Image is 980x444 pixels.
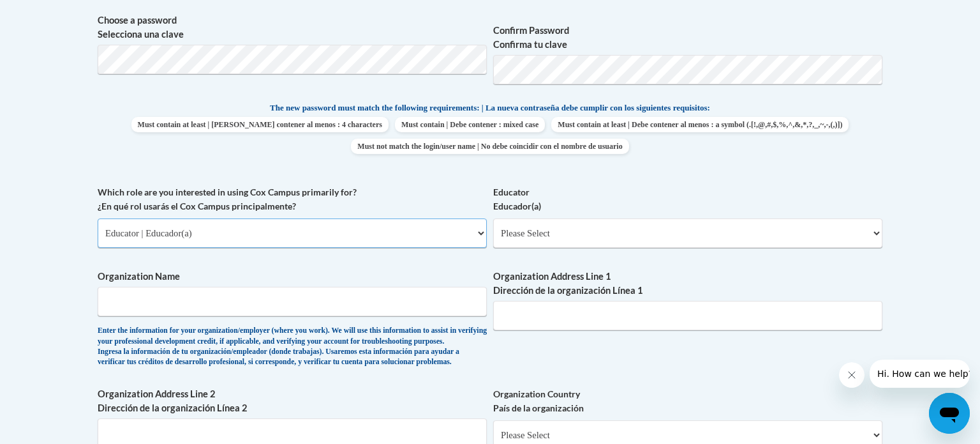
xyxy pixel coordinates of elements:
span: Must contain at least | [PERSON_NAME] contener al menos : 4 characters [131,117,389,132]
label: Organization Address Line 2 Dirección de la organización Línea 2 [98,387,487,415]
input: Metadata input [98,287,487,316]
span: Must not match the login/user name | No debe coincidir con el nombre de usuario [351,139,628,154]
span: The new password must match the following requirements: | La nueva contraseña debe cumplir con lo... [270,102,710,114]
label: Organization Address Line 1 Dirección de la organización Línea 1 [493,270,882,298]
label: Choose a password Selecciona una clave [98,13,487,42]
label: Which role are you interested in using Cox Campus primarily for? ¿En qué rol usarás el Cox Campus... [98,185,487,213]
iframe: Close message [839,362,865,388]
span: Must contain at least | Debe contener al menos : a symbol (.[!,@,#,$,%,^,&,*,?,_,~,-,(,)]) [551,117,849,132]
iframe: Message from company [870,360,970,388]
iframe: Button to launch messaging window [929,393,970,434]
label: Confirm Password Confirma tu clave [493,24,882,52]
label: Educator Educador(a) [493,185,882,213]
span: Hi. How can we help? [8,9,103,19]
div: Enter the information for your organization/employer (where you work). We will use this informati... [98,326,487,368]
span: Must contain | Debe contener : mixed case [395,117,545,132]
label: Organization Country País de la organización [493,387,882,415]
input: Metadata input [493,301,882,330]
label: Organization Name [98,270,487,284]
